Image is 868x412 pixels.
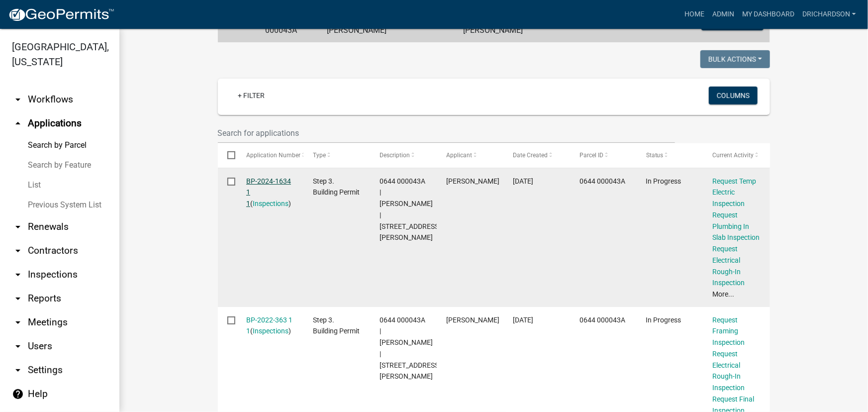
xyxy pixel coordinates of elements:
a: More... [713,290,735,298]
span: Type [313,152,326,159]
span: 0644 000043A [579,177,625,185]
a: + Filter [230,87,273,104]
datatable-header-cell: Select [218,143,237,167]
span: Step 3. Building Permit [313,177,360,197]
i: arrow_drop_down [12,340,24,352]
i: arrow_drop_down [12,364,24,376]
a: drichardson [798,5,860,24]
i: arrow_drop_up [12,117,24,129]
a: BP-2022-363 1 1 [246,316,292,335]
a: Inspections [253,327,289,335]
i: help [12,388,24,400]
datatable-header-cell: Type [303,143,370,167]
datatable-header-cell: Status [637,143,703,167]
span: Date Created [513,152,548,159]
a: Admin [708,5,738,24]
span: Parcel ID [579,152,603,159]
div: ( ) [246,314,294,337]
span: Status [646,152,664,159]
a: Request Temp Electric Inspection [713,177,757,208]
span: PAUL YANCEY [446,316,499,324]
span: Application Number [246,152,300,159]
input: Search for applications [218,123,675,143]
span: 10/16/2024 [513,177,533,185]
i: arrow_drop_down [12,245,24,257]
datatable-header-cell: Date Created [503,143,570,167]
a: Request Electrical Rough-In Inspection [713,245,745,287]
span: Current Activity [713,152,754,159]
span: Description [380,152,410,159]
i: arrow_drop_down [12,221,24,233]
a: Request Electrical Rough-In Inspection [713,350,745,392]
datatable-header-cell: Current Activity [703,143,770,167]
span: Applicant [446,152,472,159]
span: 0644 000043A | YANCEY PAUL C | 3373 NEW FRANKLIN RD [380,177,441,242]
a: Request Framing Inspection [713,316,745,347]
i: arrow_drop_down [12,269,24,281]
a: My Dashboard [738,5,798,24]
div: ( ) [246,176,294,209]
a: Inspections [253,200,289,207]
span: In Progress [646,316,681,324]
i: arrow_drop_down [12,293,24,305]
datatable-header-cell: Applicant [437,143,503,167]
a: Home [680,5,708,24]
datatable-header-cell: Parcel ID [570,143,637,167]
span: Step 3. Building Permit [313,316,360,335]
span: 0644 000043A | YANCEY PAUL C | 3373 NEW FRANKLIN RD [380,316,441,381]
span: In Progress [646,177,681,185]
a: Request Plumbing In Slab Inspection [713,211,760,242]
span: 04/28/2022 [513,316,533,324]
datatable-header-cell: Application Number [237,143,303,167]
button: Columns [709,87,758,104]
datatable-header-cell: Description [370,143,437,167]
i: arrow_drop_down [12,94,24,105]
a: BP-2024-1634 1 1 [246,177,291,208]
span: 0644 000043A [579,316,625,324]
i: arrow_drop_down [12,316,24,328]
button: Bulk Actions [700,50,770,68]
span: PAUL YANCEY [446,177,499,185]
